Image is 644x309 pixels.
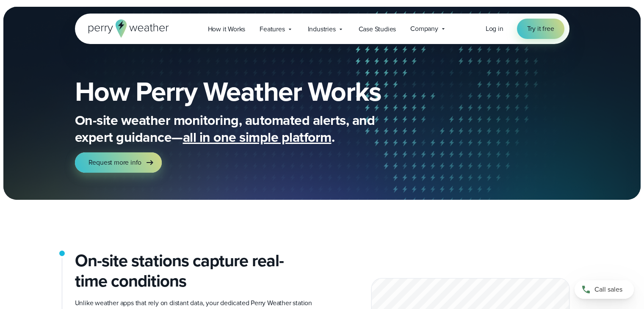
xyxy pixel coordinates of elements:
a: Request more info [75,152,162,173]
a: Try it free [517,19,564,39]
p: On-site weather monitoring, automated alerts, and expert guidance— . [75,112,414,146]
h1: How Perry Weather Works [75,78,442,105]
span: Try it free [527,24,554,34]
a: Log in [486,24,503,34]
span: Log in [486,24,503,33]
span: all in one simple platform [183,127,332,147]
h2: On-site stations capture real-time conditions [75,251,315,291]
span: Request more info [88,157,142,168]
a: Call sales [575,280,634,299]
span: Call sales [594,284,622,295]
a: How it Works [201,20,253,38]
span: How it Works [208,24,246,34]
span: Industries [308,24,336,34]
span: Company [410,24,438,34]
a: Case Studies [351,20,404,38]
span: Features [260,24,285,34]
span: Case Studies [359,24,396,34]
